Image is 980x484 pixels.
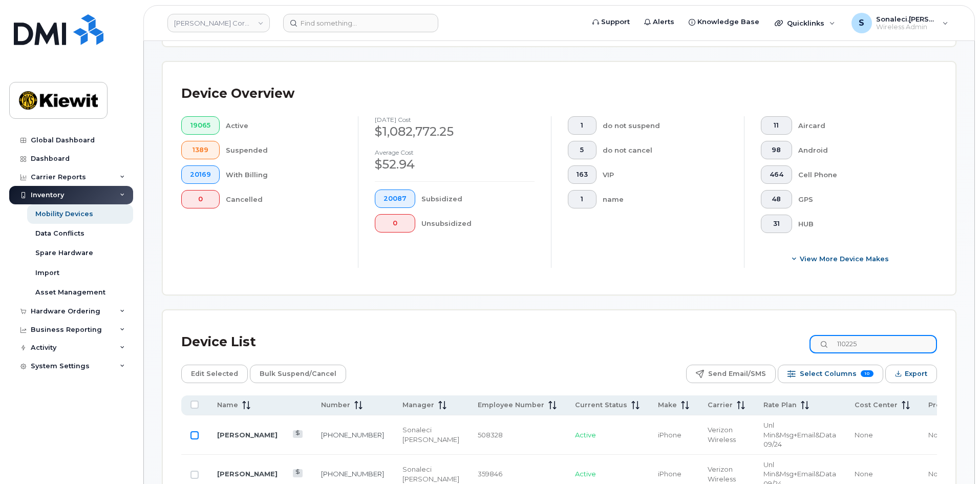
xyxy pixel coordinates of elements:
button: 31 [761,215,792,233]
button: 11 [761,116,792,135]
span: Wireless Admin [876,23,938,31]
iframe: Messenger Launcher [935,439,972,476]
span: Active [575,470,596,478]
button: 163 [568,165,596,184]
input: Search Device List ... [809,335,937,353]
button: Edit Selected [181,365,248,383]
button: 5 [568,141,596,159]
span: 5 [577,146,588,154]
span: Verizon Wireless [708,426,736,444]
span: 163 [577,171,588,179]
button: Export [885,365,937,383]
a: [PERSON_NAME] [217,431,278,439]
div: Cancelled [226,190,342,208]
a: Alerts [637,12,681,32]
span: 20087 [384,195,407,203]
div: Sonaleci [PERSON_NAME] [402,425,459,444]
input: Find something... [283,14,438,32]
div: Active [226,116,342,135]
span: Profit Center [928,401,974,410]
span: 464 [770,171,783,179]
div: name [603,190,728,208]
div: HUB [798,215,921,233]
span: Employee Number [478,401,544,410]
button: 98 [761,141,792,159]
span: Current Status [575,401,627,410]
div: Subsidized [421,190,535,208]
button: 48 [761,190,792,208]
div: VIP [603,165,728,184]
span: Make [658,401,677,410]
h4: Average cost [375,149,535,156]
a: [PHONE_NUMBER] [321,470,384,478]
span: Bulk Suspend/Cancel [260,366,336,382]
button: Bulk Suspend/Cancel [250,365,346,383]
span: 0 [384,219,407,227]
span: None [855,431,873,439]
span: iPhone [658,470,681,478]
div: Device List [181,329,256,355]
button: Select Columns 10 [778,365,883,383]
span: 359846 [478,470,502,478]
span: None [928,470,947,478]
span: Support [601,17,630,27]
button: 19065 [181,116,220,135]
span: Send Email/SMS [708,366,766,382]
div: Device Overview [181,80,294,107]
button: 20169 [181,165,220,184]
button: 464 [761,165,792,184]
div: Aircard [798,116,921,135]
span: Carrier [708,401,733,410]
div: With Billing [226,165,342,184]
a: [PERSON_NAME] [217,470,278,478]
a: Support [585,12,637,32]
h4: [DATE] cost [375,116,535,123]
div: GPS [798,190,921,208]
a: Knowledge Base [681,12,766,32]
span: None [928,431,947,439]
button: 1 [568,190,596,208]
span: Number [321,401,350,410]
button: 20087 [375,190,415,208]
button: Send Email/SMS [686,365,776,383]
button: 1389 [181,141,220,159]
span: Rate Plan [763,401,797,410]
span: Unl Min&Msg+Email&Data 09/24 [763,421,836,448]
a: [PHONE_NUMBER] [321,431,384,439]
div: $1,082,772.25 [375,123,535,140]
span: iPhone [658,431,681,439]
span: 11 [770,121,783,130]
div: $52.94 [375,156,535,173]
button: 0 [181,190,220,208]
span: None [855,470,873,478]
span: View More Device Makes [800,254,889,264]
span: 48 [770,195,783,203]
span: Alerts [653,17,674,27]
span: Export [905,366,927,382]
a: Kiewit Corporation [167,14,270,32]
span: 0 [190,195,211,203]
span: Manager [402,401,434,410]
div: Quicklinks [768,13,842,33]
span: S [859,17,864,29]
span: 1 [577,121,588,130]
div: Sonaleci [PERSON_NAME] [402,465,459,483]
a: View Last Bill [293,469,303,477]
button: 1 [568,116,596,135]
span: Quicklinks [787,19,824,27]
span: 19065 [190,121,211,130]
a: View Last Bill [293,430,303,438]
div: Sonaleci.Lizarraga [844,13,955,33]
div: Unsubsidized [421,214,535,233]
div: Suspended [226,141,342,159]
span: Select Columns [800,366,857,382]
span: Active [575,431,596,439]
span: Cost Center [855,401,898,410]
div: Cell Phone [798,165,921,184]
span: 98 [770,146,783,154]
span: Knowledge Base [697,17,759,27]
div: Android [798,141,921,159]
span: 31 [770,220,783,228]
span: Sonaleci.[PERSON_NAME] [876,15,938,23]
div: do not cancel [603,141,728,159]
